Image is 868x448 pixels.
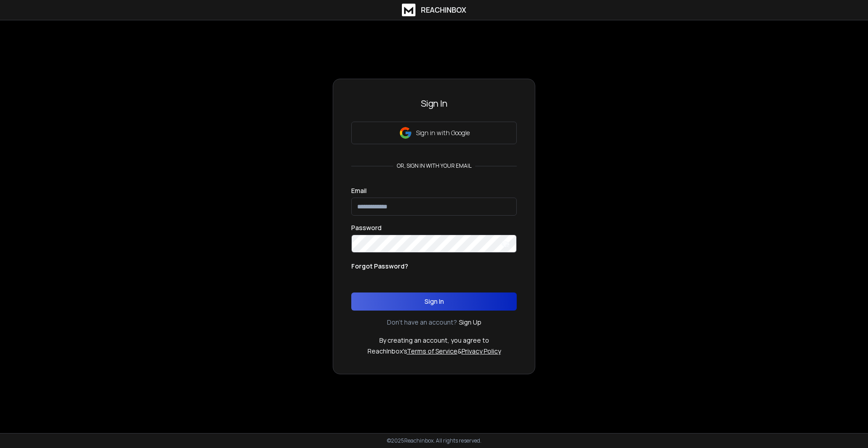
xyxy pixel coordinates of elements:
[402,4,466,16] a: ReachInbox
[379,336,489,345] p: By creating an account, you agree to
[351,122,517,144] button: Sign in with Google
[402,4,415,16] img: logo
[351,188,367,194] label: Email
[416,128,470,137] p: Sign in with Google
[459,318,481,327] a: Sign Up
[368,347,501,356] p: ReachInbox's &
[393,162,475,170] p: or, sign in with your email
[462,347,501,355] a: Privacy Policy
[421,5,466,15] h1: ReachInbox
[351,262,408,271] p: Forgot Password?
[407,347,458,355] a: Terms of Service
[351,292,517,311] button: Sign In
[351,97,517,110] h3: Sign In
[387,437,481,444] p: © 2025 Reachinbox. All rights reserved.
[351,225,382,231] label: Password
[387,318,457,327] p: Don't have an account?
